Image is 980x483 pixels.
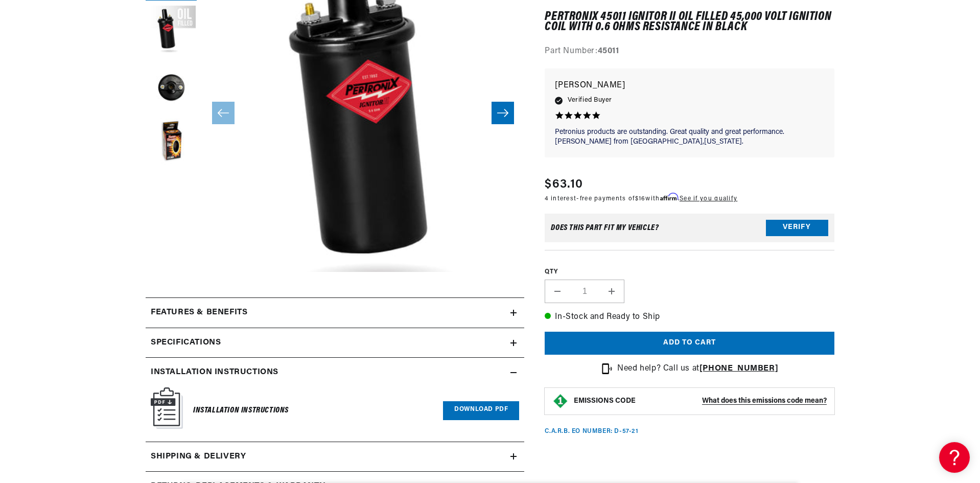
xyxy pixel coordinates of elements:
[552,394,569,410] img: Emissions code
[635,196,646,202] span: $16
[146,298,524,328] summary: Features & Benefits
[545,175,583,194] span: $63.10
[151,387,183,429] img: Instruction Manual
[193,404,289,418] h6: Installation Instructions
[146,442,524,472] summary: Shipping & Delivery
[146,118,197,169] button: Load image 4 in gallery view
[551,224,659,232] div: Does This part fit My vehicle?
[545,45,834,59] div: Part Number:
[151,366,278,379] h2: Installation instructions
[151,336,221,350] h2: Specifications
[545,194,737,203] p: 4 interest-free payments of with .
[574,398,636,405] strong: EMISSIONS CODE
[545,428,638,436] p: C.A.R.B. EO Number: D-57-21
[146,328,524,358] summary: Specifications
[545,311,834,324] p: In-Stock and Ready to Ship
[545,332,834,355] button: Add to cart
[699,364,778,373] a: [PHONE_NUMBER]
[702,398,827,405] strong: What does this emissions code mean?
[660,193,678,201] span: Affirm
[568,95,612,106] span: Verified Buyer
[555,127,824,147] p: Petronius products are outstanding. Great quality and great performance.[PERSON_NAME] from [GEOGR...
[492,102,514,124] button: Slide right
[146,62,197,113] button: Load image 3 in gallery view
[146,6,197,57] button: Load image 2 in gallery view
[151,306,247,319] h2: Features & Benefits
[680,196,737,202] a: See if you qualify - Learn more about Affirm Financing (opens in modal)
[617,362,778,376] p: Need help? Call us at
[574,397,827,406] button: EMISSIONS CODEWhat does this emissions code mean?
[555,79,824,93] p: [PERSON_NAME]
[443,401,519,420] a: Download PDF
[545,12,834,33] h1: PerTronix 45011 Ignitor II Oil Filled 45,000 Volt Ignition Coil with 0.6 Ohms Resistance in Black
[545,268,834,277] label: QTY
[151,450,246,464] h2: Shipping & Delivery
[766,220,828,236] button: Verify
[146,358,524,387] summary: Installation instructions
[212,102,235,124] button: Slide left
[598,48,619,56] strong: 45011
